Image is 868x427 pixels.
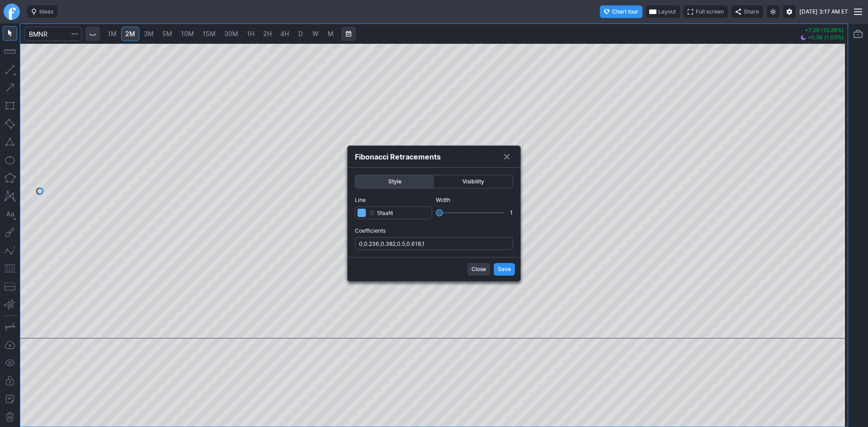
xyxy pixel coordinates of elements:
[355,206,432,219] input: Line#
[494,263,515,276] button: Save
[472,265,486,274] span: Close
[467,263,490,276] button: Close
[355,226,513,235] span: Coefficients
[355,196,432,205] span: Line
[436,196,513,205] span: Width
[359,177,430,186] span: Style
[498,265,511,274] span: Save
[355,152,441,162] h4: Fibonacci Retracements
[355,175,434,188] button: Style
[355,237,513,250] input: Coefficients
[434,175,513,188] button: Visibility
[509,208,513,217] div: 1
[438,177,509,186] span: Visibility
